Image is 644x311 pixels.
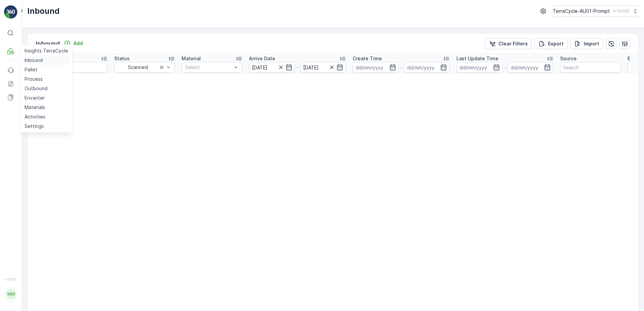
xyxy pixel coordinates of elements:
[182,55,201,62] p: Material
[485,38,532,49] button: Clear Filters
[250,6,392,14] p: 01993126509999989136LJ8503484201000650302
[584,40,599,47] p: Import
[504,63,506,71] p: -
[535,38,568,49] button: Export
[4,5,18,19] img: logo
[6,144,41,149] span: Material Type :
[6,166,38,172] span: Last Weight :
[498,40,528,47] p: Clear Filters
[249,55,275,62] p: Arrive Date
[61,39,86,47] button: Add
[37,155,52,161] span: 1.16 kg
[404,62,450,73] input: dd/mm/yyyy
[570,38,603,49] button: Import
[508,62,554,73] input: dd/mm/yyyy
[36,122,52,127] span: [DATE]
[22,110,141,116] span: 01993126509999989136LJ8503484201000650302
[6,289,17,300] div: MM
[296,63,299,71] p: -
[300,62,346,73] input: dd/mm/yyyy
[6,110,22,116] span: Name :
[47,62,107,73] input: Search
[36,39,60,48] p: Inbound
[249,62,295,73] input: dd/mm/yyyy
[456,55,498,62] p: Last Update Time
[185,64,232,71] p: Select
[400,63,402,71] p: -
[627,55,641,62] p: Entity
[38,133,53,138] span: 1.16 kg
[114,55,130,62] p: Status
[4,283,18,306] button: MM
[353,62,399,73] input: dd/mm/yyyy
[6,133,38,138] span: First Weight :
[41,144,100,149] span: AU-PI0020 I Water filters
[38,166,48,172] span: 0 kg
[548,40,563,47] p: Export
[456,62,503,73] input: dd/mm/yyyy
[553,5,639,17] button: TerraCycle-AU01-Prompt(+10:00)
[4,277,18,281] span: v 1.51.1
[560,62,621,73] input: Search
[560,55,577,62] p: Source
[353,55,382,62] p: Create Time
[6,122,36,127] span: Arrive Date :
[27,6,60,16] p: Inbound
[73,40,83,47] p: Add
[613,8,629,14] p: ( +10:00 )
[553,8,610,14] p: TerraCycle-AU01-Prompt
[6,155,37,161] span: Net Amount :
